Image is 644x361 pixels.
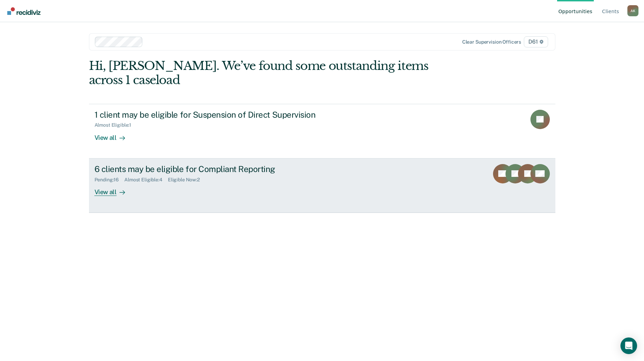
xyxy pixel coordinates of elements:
div: Pending : 16 [95,177,125,183]
div: Almost Eligible : 1 [95,122,137,128]
div: Open Intercom Messenger [620,337,637,354]
div: Clear supervision officers [462,39,521,45]
div: 6 clients may be eligible for Compliant Reporting [95,164,338,174]
img: Recidiviz [7,7,41,15]
div: 1 client may be eligible for Suspension of Direct Supervision [95,110,338,120]
div: A K [627,5,638,16]
div: Hi, [PERSON_NAME]. We’ve found some outstanding items across 1 caseload [89,59,462,87]
a: 1 client may be eligible for Suspension of Direct SupervisionAlmost Eligible:1View all [89,104,555,159]
div: Almost Eligible : 4 [124,177,168,183]
div: View all [95,182,133,196]
span: D61 [524,36,548,47]
div: View all [95,128,133,142]
div: Eligible Now : 2 [168,177,205,183]
a: 6 clients may be eligible for Compliant ReportingPending:16Almost Eligible:4Eligible Now:2View all [89,159,555,213]
button: Profile dropdown button [627,5,638,16]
